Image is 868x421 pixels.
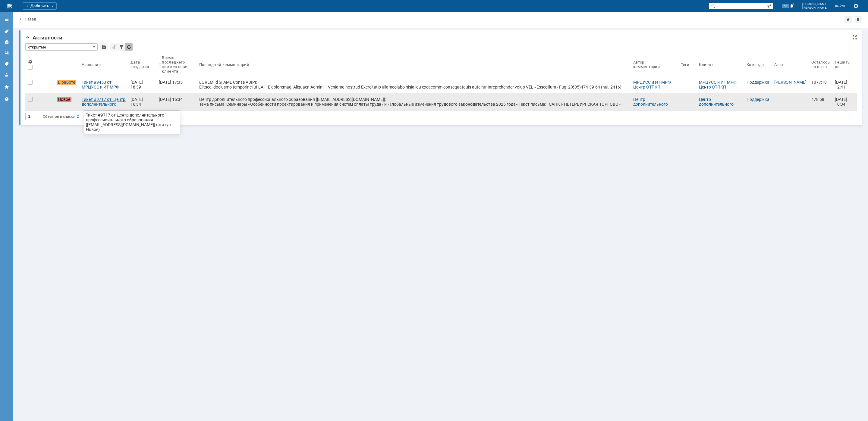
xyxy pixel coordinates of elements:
img: logo [7,4,12,8]
i: Строк на странице: [43,113,119,120]
a: Клиенты [2,37,11,47]
div: Добавить в избранное [844,16,852,23]
a: LOREMI d SI AME Conse ADIPI: Elitsed, doeiusmo temporinci ut LA E doloremag, Aliquaen Admini Veni... [197,76,631,93]
span: Новое [57,97,71,102]
a: [DATE] 18:39 [128,76,157,93]
div: Фильтрация... [118,43,125,51]
div: [DATE] 16:34 [131,97,144,107]
div: [DATE] 17:35 [159,80,183,85]
div: Команда [747,62,764,67]
a: 1077:18 [809,76,832,93]
a: [DATE] 16:34 [128,93,157,110]
a: Поддержка [747,80,769,85]
div: Время последнего комментария клиента [162,55,190,73]
div: 478:58 [811,97,830,102]
span: Настройки [28,59,33,64]
div: [DATE] 16:34 [159,97,183,102]
div: Клиент [699,62,713,67]
div: Осталось на ответ [811,60,830,69]
a: Центр дополнительного профессионального образования [[EMAIL_ADDRESS][DOMAIN_NAME]] [633,97,674,126]
span: [DATE] 10:34 [835,97,848,107]
a: [DATE] 17:35 [156,76,197,93]
div: 2 [77,113,79,120]
div: Тикет #9717 от Центр дополнительного профессионального образования [[EMAIL_ADDRESS][DOMAIN_NAME]]... [82,97,126,107]
div: LOREMI d SI AME Conse ADIPI: Elitsed, doeiusmo temporinci ut LA E doloremag, Aliquaen Admini Veni... [199,80,628,118]
div: Тикет #9453 от МРЦУСС и ИТ МРФ Центр ОТПКП (статус: В работе) [82,80,126,89]
span: 90 [782,4,789,8]
div: Добавить [23,2,57,10]
div: Тикет #9717 от Центр дополнительного профессионального образования [[EMAIL_ADDRESS][DOMAIN_NAME]]... [86,113,176,132]
a: [DATE] 12:41 [832,76,852,93]
a: Тикет #9717 от Центр дополнительного профессионального образования [[EMAIL_ADDRESS][DOMAIN_NAME]]... [79,93,128,110]
div: Сортировка... [110,43,118,51]
div: Автор комментария [633,60,671,69]
a: Шаблоны комментариев [2,48,11,58]
a: МРЦУСС и ИТ МРФ Центр ОТПКП [633,80,672,89]
th: Дата создания [128,53,157,76]
a: [PERSON_NAME] [774,80,807,85]
span: [PERSON_NAME] [802,2,828,6]
a: Перейти на домашнюю страницу [7,4,12,8]
a: В работе [54,76,79,93]
th: Команда [744,53,772,76]
a: Мой профиль [2,70,11,80]
a: Активности [2,27,11,36]
div: Центр дополнительного профессионального образования [[EMAIL_ADDRESS][DOMAIN_NAME]]: Тема письма: ... [199,97,628,348]
th: Агент [772,53,809,76]
div: Обновлять список [125,43,133,51]
th: Автор комментария [631,53,678,76]
span: [PERSON_NAME] [802,6,828,10]
div: Последний комментарий [199,62,249,67]
a: Тикет #9453 от МРЦУСС и ИТ МРФ Центр ОТПКП (статус: В работе) [79,76,128,93]
div: [DATE] 18:39 [131,80,144,89]
a: МРЦУСС и ИТ МРФ Центр ОТПКП [699,80,737,89]
div: На всю страницу [852,35,857,40]
div: Сделать домашней страницей [854,16,862,23]
div: Сохранить вид [100,43,108,51]
span: [DATE] 12:41 [835,80,848,89]
span: Расширенный поиск [767,3,773,8]
div: Агент [774,62,785,67]
a: Теги [2,59,11,69]
a: Поддержка [747,97,769,102]
span: Объектов в списке: [43,114,75,119]
span: В работе [57,80,76,85]
th: Время последнего комментария клиента [156,53,197,76]
a: Центр дополнительного профессионального образования [[EMAIL_ADDRESS][DOMAIN_NAME]]: Тема письма: ... [197,93,631,110]
a: Назад [25,17,36,21]
a: [DATE] 16:34 [156,93,197,110]
div: Название [82,62,101,67]
a: 478:58 [809,93,832,110]
a: Новое [54,93,79,110]
th: Название [79,53,128,76]
div: Теги [681,62,690,67]
a: [DATE] 10:34 [832,93,852,110]
button: Сохранить лог [852,2,860,10]
span: Активности [25,35,62,41]
div: Решить до [835,60,850,69]
th: Клиент [697,53,744,76]
div: Дата создания [131,60,149,69]
a: Центр дополнительного профессионального образования [[EMAIL_ADDRESS][DOMAIN_NAME]] [699,97,740,126]
div: 1077:18 [811,80,830,85]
